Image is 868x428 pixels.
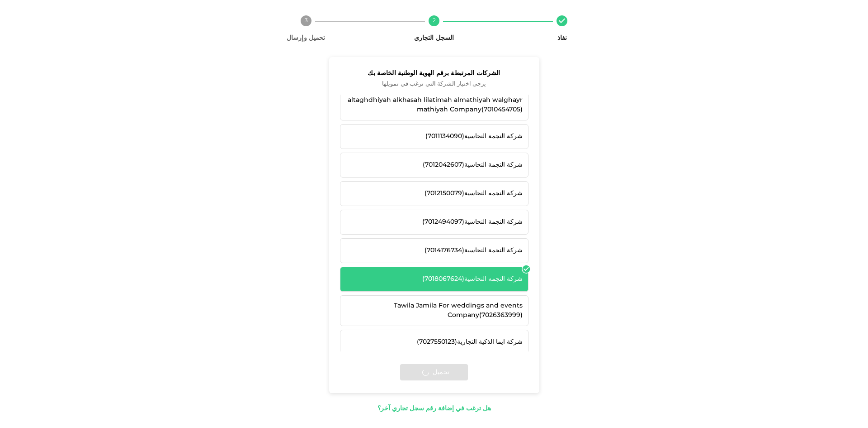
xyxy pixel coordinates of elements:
div: Tawila Jamila For weddings and events Company [346,301,523,320]
span: ( 7010454705 ) [481,106,523,113]
div: هل ترغب في إضافة رقم سجل تجاري آخر؟ [377,404,491,414]
span: نفاذ [557,35,567,41]
span: ( 7012150079 ) [425,190,464,197]
span: ( 7026363999 ) [479,312,523,318]
span: تحميل وإرسال [287,35,325,41]
div: شركة النجمه النحاسية [346,274,523,284]
span: يرجى اختيار الشركة التي ترغب في تمويلها [340,79,528,90]
span: ( 7012494097 ) [422,219,464,225]
span: السجل التجاري [414,35,454,41]
text: 2 [433,18,436,24]
span: ( 7027550123 ) [417,339,457,345]
div: شركة النجمة النحاسية [346,160,523,170]
span: ( 7011134090 ) [425,133,464,139]
text: 3 [304,18,307,24]
div: شركة ايما الذكية التجارية [346,337,523,347]
div: شركة النجمه النحاسية [346,189,523,198]
div: شركة النجمة النحاسية [346,246,523,255]
span: الشركات المرتبطة برقم الهوية الوطنية الخاصة بك [340,68,528,79]
span: ( 7014176734 ) [425,247,464,254]
span: ( 7018067624 ) [422,276,464,282]
div: altaghdhiyah alkhasah lilatimah almathiyah walghayr mathiyah Company [346,96,523,115]
div: شركة النجمة النحاسية [346,217,523,227]
span: ( 7012042607 ) [423,162,464,168]
div: شركة النجمة النحاسية [346,132,523,141]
